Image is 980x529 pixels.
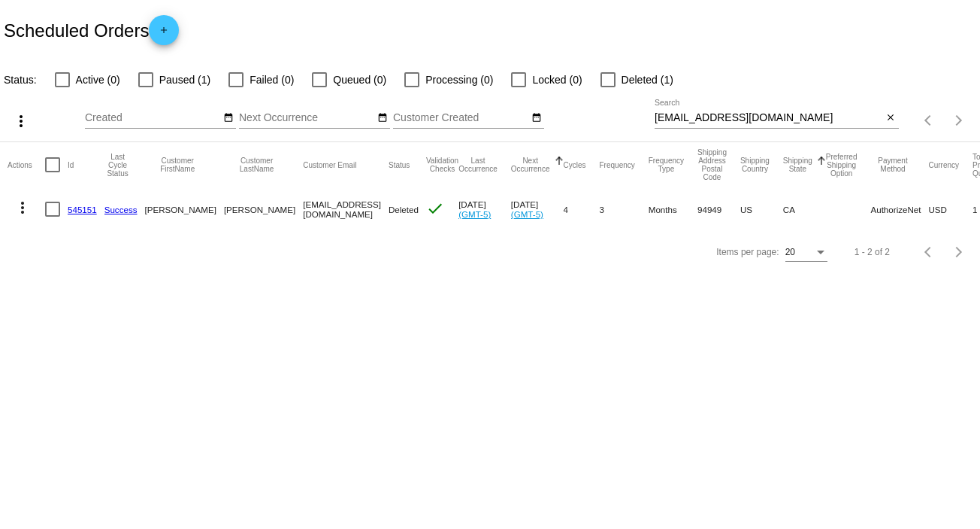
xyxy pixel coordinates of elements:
input: Created [85,112,220,124]
span: Paused (1) [159,71,210,89]
div: 1 - 2 of 2 [854,247,890,257]
button: Clear [883,111,899,126]
button: Change sorting for ShippingState [783,157,812,173]
a: 545151 [68,205,97,214]
input: Next Occurrence [239,112,374,124]
span: Deleted (1) [622,71,673,89]
span: Locked (0) [532,71,582,89]
mat-icon: more_vert [14,199,32,217]
span: Processing (0) [425,71,493,89]
mat-icon: close [885,112,896,124]
mat-icon: date_range [531,112,542,124]
mat-cell: US [740,187,783,231]
mat-cell: [PERSON_NAME] [145,187,224,231]
mat-cell: AuthorizeNet [870,187,928,231]
a: (GMT-5) [458,209,491,219]
input: Customer Created [393,112,528,124]
span: 20 [785,247,795,257]
mat-cell: 4 [564,187,600,231]
button: Change sorting for FrequencyType [649,157,684,173]
mat-select: Items per page: [785,248,827,258]
mat-icon: date_range [223,112,234,124]
button: Previous page [914,237,944,267]
button: Change sorting for PaymentMethod.Type [870,157,915,173]
mat-icon: date_range [377,112,388,124]
mat-cell: 94949 [697,187,740,231]
button: Change sorting for CustomerLastName [224,157,289,173]
mat-icon: check [426,199,444,217]
button: Change sorting for Id [68,160,74,169]
button: Previous page [914,105,944,135]
button: Change sorting for LastProcessingCycleId [104,153,132,178]
mat-cell: 3 [600,187,649,231]
button: Change sorting for ShippingCountry [740,157,770,173]
mat-header-cell: Actions [8,142,45,187]
button: Next page [944,105,974,135]
mat-header-cell: Validation Checks [426,142,458,187]
input: Search [655,112,883,124]
h2: Scheduled Orders [4,15,179,45]
div: Items per page: [716,247,779,257]
mat-cell: CA [783,187,826,231]
span: Status: [4,74,37,86]
mat-icon: more_vert [12,112,30,130]
button: Change sorting for NextOccurrenceUtc [511,157,550,173]
button: Change sorting for Frequency [600,160,635,169]
button: Change sorting for CustomerFirstName [145,157,210,173]
span: Queued (0) [333,71,386,89]
button: Change sorting for CurrencyIso [929,160,960,169]
mat-cell: [DATE] [458,187,511,231]
mat-cell: [DATE] [511,187,564,231]
button: Change sorting for CustomerEmail [303,160,356,169]
span: Failed (0) [250,71,294,89]
a: (GMT-5) [511,209,543,219]
button: Next page [944,237,974,267]
a: Success [104,205,138,214]
button: Change sorting for Cycles [564,160,586,169]
mat-cell: Months [649,187,697,231]
button: Change sorting for ShippingPostcode [697,148,727,181]
mat-icon: add [155,25,173,43]
mat-cell: [PERSON_NAME] [224,187,303,231]
span: Active (0) [76,71,120,89]
button: Change sorting for LastOccurrenceUtc [458,157,498,173]
span: Deleted [389,205,419,214]
mat-cell: [EMAIL_ADDRESS][DOMAIN_NAME] [303,187,389,231]
button: Change sorting for PreferredShippingOption [826,153,857,178]
button: Change sorting for Status [389,160,410,169]
mat-cell: USD [929,187,973,231]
